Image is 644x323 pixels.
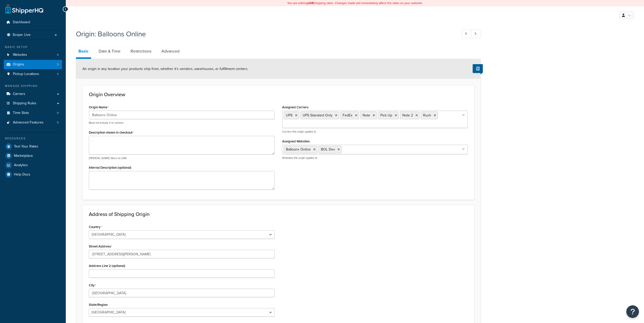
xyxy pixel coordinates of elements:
[4,161,62,170] a: Analytics
[13,53,27,57] span: Websites
[128,45,154,57] a: Restrictions
[13,72,39,76] span: Pickup Locations
[89,105,109,109] label: Origin Name
[13,120,44,125] span: Advanced Features
[4,50,62,60] a: Websites4
[89,156,275,160] p: [PERSON_NAME] Store on 24th
[4,118,62,127] li: Advanced Features
[4,84,62,88] div: Manage Shipping
[4,118,62,127] a: Advanced Features5
[402,113,413,118] span: Note 2
[89,92,468,97] h3: Origin Overview
[4,151,62,160] a: Marketplace
[96,45,123,57] a: Date & Time
[4,89,62,99] a: Carriers
[13,101,36,106] span: Shipping Rules
[13,111,29,115] span: Time Slots
[303,113,333,118] span: UPS Standard Only
[57,62,59,67] span: 3
[14,172,30,177] span: Help Docs
[473,64,483,73] button: Show Help Docs
[282,105,308,109] label: Assigned Carriers
[89,244,112,249] label: Street Address
[462,30,472,38] a: Previous Record
[57,111,59,115] span: 0
[159,45,182,57] a: Advanced
[321,147,335,152] span: BOL Dev
[4,136,62,141] div: Resources
[423,113,431,118] span: Rush
[13,62,24,67] span: Origins
[89,211,468,217] h3: Address of Shipping Origin
[13,92,25,96] span: Carriers
[4,142,62,151] a: Test Your Rates
[57,53,59,57] span: 4
[14,154,33,158] span: Marketplace
[282,156,468,160] p: Websites this origin applies to
[4,69,62,79] a: Pickup Locations3
[82,66,248,71] span: An origin is any location your products ship from, whether it’s vendors, warehouses, or fulfillme...
[308,1,314,5] b: LIVE
[14,163,28,167] span: Analytics
[626,305,639,318] button: Open Resource Center
[286,147,311,152] span: Balloons Online
[380,113,392,118] span: Pick Up
[76,45,91,59] a: Basic
[363,113,370,118] span: Note
[282,139,310,143] label: Assigned Websites
[4,108,62,118] a: Time Slots0
[13,20,30,24] span: Dashboard
[89,283,96,287] label: City
[471,30,481,38] a: Next Record
[89,136,275,155] textarea: .
[89,131,134,135] label: Description shown in checkout
[89,166,131,169] label: Internal Description (optional)
[76,29,452,39] h1: Origin: Balloons Online
[4,69,62,79] li: Pickup Locations
[4,60,62,69] li: Origins
[4,99,62,108] a: Shipping Rules
[89,264,125,268] label: Address Line 2 (optional)
[14,144,38,149] span: Test Your Rates
[89,303,108,307] label: State/Region
[57,120,59,125] span: 5
[286,113,293,118] span: UPS
[343,113,352,118] span: FedEx
[4,50,62,60] li: Websites
[57,72,59,76] span: 3
[89,225,102,229] label: Country
[4,108,62,118] li: Time Slots
[4,18,62,27] a: Dashboard
[4,60,62,69] a: Origins3
[13,33,31,37] span: Scope: Live
[4,170,62,179] a: Help Docs
[282,130,468,134] p: Carriers this origin applies to
[89,121,275,125] p: Must not include # or comma
[4,45,62,49] div: Basic Setup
